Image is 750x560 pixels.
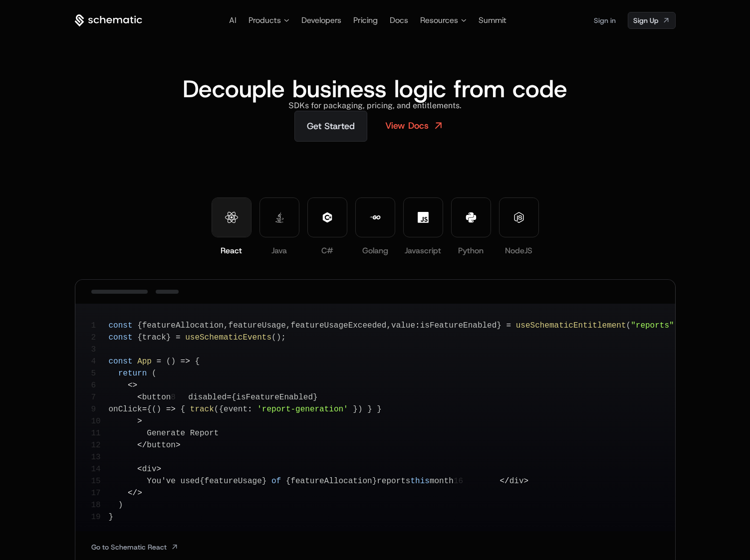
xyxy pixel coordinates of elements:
span: : [248,405,252,414]
div: Python [452,245,491,257]
span: ) [674,321,679,330]
span: featureUsage [229,321,286,330]
span: const [109,357,133,366]
span: > [176,441,181,450]
span: ( [626,321,631,330]
span: div [509,477,524,486]
span: const [109,321,133,330]
span: } [262,477,267,486]
span: { [219,405,224,414]
span: Sign Up [633,15,658,25]
span: } [109,513,114,522]
button: Golang [355,197,395,237]
span: 10 [91,415,109,427]
a: [object Object] [628,12,676,29]
span: { [147,405,152,414]
span: 16 [454,475,471,487]
span: = [176,333,181,342]
span: { [232,393,237,402]
span: ) [358,405,363,414]
a: View Docs [373,111,456,141]
div: React [212,245,251,257]
span: isFeatureEnabled [236,393,313,402]
div: Javascript [404,245,443,257]
span: } [377,405,382,414]
span: , [224,321,229,330]
a: Get Started [294,111,367,142]
span: : [415,321,420,330]
span: } [313,393,318,402]
span: ) [171,357,176,366]
span: 'report-generation' [257,405,348,414]
span: => [181,357,190,366]
span: / [504,477,509,486]
span: 18 [91,499,109,511]
span: } [367,405,372,414]
span: { [200,477,205,486]
button: NodeJS [499,197,539,237]
span: > [133,381,138,390]
span: reports [377,477,410,486]
span: < [128,489,133,498]
span: => [166,405,176,414]
span: = [142,405,147,414]
span: 9 [91,403,109,415]
span: value [391,321,415,330]
div: NodeJS [500,245,538,257]
span: } [497,321,501,330]
a: [object Object] [91,539,179,555]
span: ( [271,333,276,342]
span: 5 [91,368,109,379]
span: { [286,477,291,486]
span: ( [152,405,157,414]
a: AI [229,15,237,25]
span: < [500,477,505,486]
span: 13 [91,451,109,463]
span: = [506,321,511,330]
span: 17 [91,487,109,499]
span: Resources [420,14,458,26]
span: div [142,465,157,474]
span: } [166,333,171,342]
span: useSchematicEvents [185,333,271,342]
span: isFeatureEnabled [420,321,497,330]
span: 1 [91,320,109,332]
span: < [137,441,142,450]
span: > [157,465,162,474]
span: ( [152,369,157,378]
span: { [181,405,186,414]
span: < [137,465,142,474]
span: featureUsage [205,477,262,486]
span: 3 [91,344,109,356]
span: { [195,357,200,366]
a: Summit [479,15,506,25]
span: disabled [188,393,227,402]
span: 've used [161,477,200,486]
span: = [227,393,232,402]
span: } [372,477,377,486]
span: < [137,393,142,402]
span: Decouple business logic from code [183,73,567,105]
span: / [142,441,147,450]
a: Developers [301,15,341,25]
a: Docs [390,15,408,25]
span: Report [190,429,219,438]
span: ) [157,405,162,414]
span: { [137,333,142,342]
span: button [142,393,171,402]
span: > [137,417,142,426]
span: const [109,333,133,342]
span: featureUsageExceeded [290,321,386,330]
span: < [128,381,133,390]
span: Go to Schematic React [91,542,167,552]
span: 14 [91,463,109,475]
span: this [410,477,429,486]
span: , [286,321,291,330]
span: 11 [91,427,109,439]
span: of [271,477,281,486]
span: ( [166,357,171,366]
